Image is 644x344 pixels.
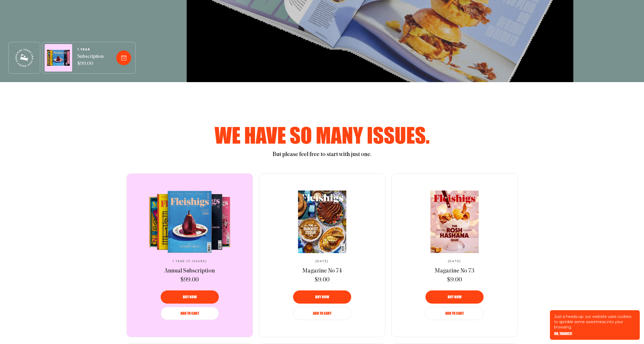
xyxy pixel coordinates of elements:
button: Add to Cart [425,307,484,320]
img: Annual Subscription [146,191,234,253]
span: $99.00 [180,276,199,284]
a: Annual SubscriptionAnnual Subscription [146,191,234,253]
img: Magazine No 73 [410,191,499,253]
a: 1 YEARSubscription $99.00 [77,48,104,68]
span: [DATE] [448,260,461,263]
button: OK, THANKS! [554,332,572,336]
h2: We have so many issues. [142,124,502,145]
span: Buy now [315,295,329,299]
a: Magazine No 73Magazine No 73 [410,191,499,253]
img: Magazines image [47,50,70,66]
a: Magazine No 74 [302,267,342,275]
button: Add to Cart [293,307,351,320]
span: Buy now [448,295,461,299]
span: Add to Cart [180,312,199,315]
span: Magazine No 74 [302,268,342,274]
span: 1 Year (11 Issues) [173,260,207,263]
button: Add to Cart [161,307,219,320]
span: 1 YEAR [77,48,104,51]
p: Just a heads-up: our website uses cookies to sprinkle some sweetness into your browsing. [554,314,636,330]
button: Buy now [161,290,219,304]
span: Add to Cart [313,312,331,315]
span: Buy now [183,295,197,299]
a: Magazine No 74Magazine No 74 [278,191,366,253]
button: Buy now [293,290,351,304]
span: Magazine No 73 [435,268,474,274]
button: Buy now [425,290,484,304]
span: Annual Subscription [164,268,215,274]
span: $9.00 [315,276,330,284]
a: Annual Subscription [164,267,215,275]
span: Add to Cart [445,312,464,315]
a: Magazine No 73 [435,267,474,275]
span: $9.00 [447,276,462,284]
p: But please feel free to start with just one. [142,151,502,159]
img: Magazine No 74 [278,191,366,253]
span: [DATE] [316,260,328,263]
span: Subscription $99.00 [77,53,104,68]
